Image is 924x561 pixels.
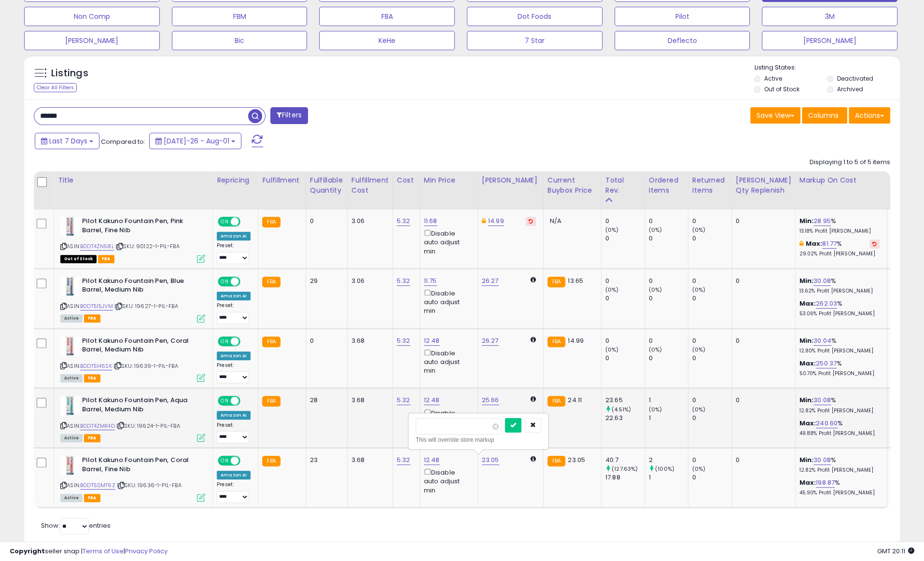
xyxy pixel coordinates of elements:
[655,465,674,473] small: (100%)
[531,337,536,343] i: Calculated using Dynamic Max Price.
[813,336,831,346] a: 30.04
[736,396,788,405] div: 0
[164,136,229,146] span: [DATE]-26 - Aug-01
[217,175,254,185] div: Repricing
[397,276,410,286] a: 5.32
[60,456,80,475] img: 41aXZKXX0XL._SL40_.jpg
[649,277,688,285] div: 0
[799,299,816,308] b: Max:
[736,175,791,196] div: [PERSON_NAME] Qty Replenish
[795,171,887,210] th: The percentage added to the cost of goods (COGS) that forms the calculator for Min & Max prices.
[60,456,205,501] div: ASIN:
[799,359,816,368] b: Max:
[239,397,254,405] span: OFF
[424,467,470,495] div: Disable auto adjust min
[799,407,880,414] p: 12.82% Profit [PERSON_NAME]
[799,430,880,437] p: 49.88% Profit [PERSON_NAME]
[217,481,251,503] div: Preset:
[217,362,251,384] div: Preset:
[83,547,124,556] a: Terms of Use
[397,216,410,226] a: 5.32
[799,370,880,377] p: 50.70% Profit [PERSON_NAME]
[837,74,873,83] label: Deactivated
[731,171,795,210] th: Please note that this number is a calculation based on your required days of coverage and your ve...
[799,217,880,235] div: %
[239,457,254,465] span: OFF
[837,85,863,93] label: Archived
[397,455,410,465] a: 5.32
[612,406,631,413] small: (4.51%)
[799,216,814,225] b: Min:
[217,411,251,420] div: Amazon AI
[568,336,584,345] span: 14.99
[262,277,280,287] small: FBA
[319,7,455,26] button: FBA
[482,276,499,286] a: 26.27
[424,348,470,376] div: Disable auto adjust min
[799,276,814,285] b: Min:
[799,396,880,414] div: %
[615,7,750,26] button: Pilot
[482,336,499,346] a: 26.27
[262,217,280,227] small: FBA
[816,359,837,368] a: 250.37
[80,362,112,370] a: B0DT5146SK
[351,217,385,225] div: 3.06
[692,473,731,482] div: 0
[762,31,897,50] button: [PERSON_NAME]
[649,234,688,243] div: 0
[310,456,340,464] div: 23
[799,310,880,317] p: 53.06% Profit [PERSON_NAME]
[799,467,880,474] p: 12.82% Profit [PERSON_NAME]
[822,239,837,249] a: 81.77
[692,346,706,353] small: (0%)
[84,494,100,502] span: FBA
[810,158,890,167] div: Displaying 1 to 5 of 5 items
[649,473,688,482] div: 1
[649,337,688,345] div: 0
[649,346,662,353] small: (0%)
[605,473,644,482] div: 17.88
[217,302,251,324] div: Preset:
[813,216,831,226] a: 28.95
[605,234,644,243] div: 0
[80,302,113,310] a: B0DT515JVM
[82,456,199,476] b: Pilot Kakuno Fountain Pen, Coral Barrel, Fine Nib
[116,422,180,430] span: | SKU: 19624-1-PIL-FBA
[310,217,340,225] div: 0
[60,434,83,442] span: All listings currently available for purchase on Amazon
[799,228,880,235] p: 13.18% Profit [PERSON_NAME]
[34,83,77,92] div: Clear All Filters
[605,226,619,234] small: (0%)
[736,277,788,285] div: 0
[547,396,565,407] small: FBA
[605,346,619,353] small: (0%)
[82,217,199,237] b: Pilot Kakuno Fountain Pen, Pink Barrel, Fine Nib
[799,299,880,317] div: %
[117,481,182,489] span: | SKU: 19636-1-PIL-FBA
[764,85,799,93] label: Out of Stock
[60,396,205,441] div: ASIN:
[649,406,662,413] small: (0%)
[806,239,823,248] b: Max:
[605,456,644,464] div: 40.7
[84,314,100,323] span: FBA
[605,286,619,294] small: (0%)
[649,354,688,363] div: 0
[799,337,880,354] div: %
[24,7,160,26] button: Non Comp
[351,277,385,285] div: 3.06
[239,337,254,345] span: OFF
[692,217,731,225] div: 0
[799,395,814,405] b: Min:
[424,455,440,465] a: 12.48
[799,277,880,295] div: %
[813,276,831,286] a: 30.08
[467,31,602,50] button: 7 Star
[649,414,688,422] div: 1
[217,351,251,360] div: Amazon AI
[692,406,706,413] small: (0%)
[482,455,499,465] a: 23.05
[113,362,178,370] span: | SKU: 19639-1-PIL-FBA
[692,277,731,285] div: 0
